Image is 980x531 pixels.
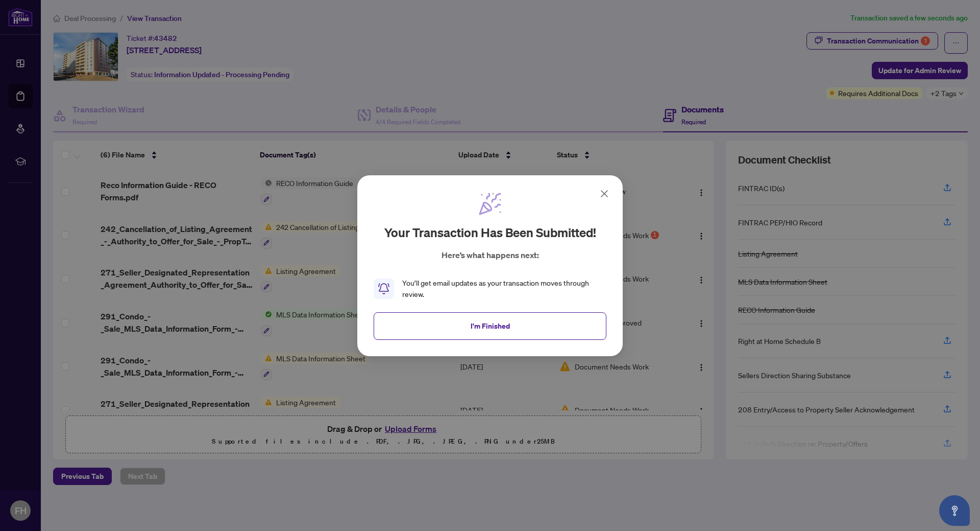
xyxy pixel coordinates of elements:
[384,224,596,241] h2: Your transaction has been submitted!
[939,495,970,526] button: Open asap
[442,249,539,261] p: Here’s what happens next:
[402,278,606,300] div: You’ll get email updates as your transaction moves through review.
[471,317,510,334] span: I'm Finished
[374,312,606,339] button: I'm Finished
